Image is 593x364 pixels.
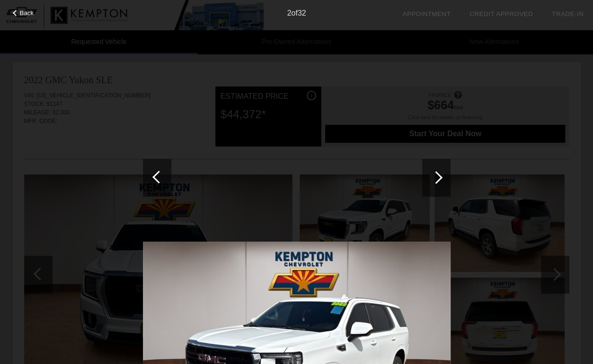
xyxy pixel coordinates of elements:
[298,9,306,17] span: 32
[20,9,34,17] span: Back
[552,10,584,17] a: Trade-In
[469,10,533,17] a: Credit Approved
[402,10,451,17] a: Appointment
[287,9,291,17] span: 2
